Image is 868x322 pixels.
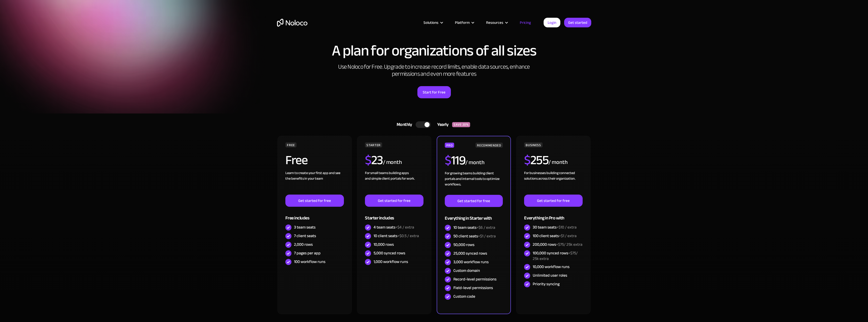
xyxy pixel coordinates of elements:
a: Get started for free [445,195,503,207]
div: Custom code [453,294,475,299]
div: SAVE 20% [452,122,470,127]
div: Solutions [423,19,438,26]
div: For businesses building connected solutions across their organization. ‍ [524,170,582,195]
div: Resources [486,19,503,26]
div: / month [465,159,484,167]
div: 10,000 rows [374,242,394,247]
div: RECOMMENDED [475,143,503,148]
div: 2,000 rows [294,242,313,247]
div: / month [383,158,402,166]
div: / month [548,158,567,166]
span: +$75/ 25k extra [556,241,582,248]
div: Priority syncing [533,281,560,287]
a: Get started [564,18,591,27]
div: 50,000 rows [453,242,474,248]
div: Free includes [285,207,344,223]
span: +$4 / extra [395,223,414,231]
div: For growing teams building client portals and internal tools to optimize workflows. [445,171,503,195]
div: Unlimited user roles [533,273,567,278]
span: +$10 / extra [557,223,577,231]
div: 7 pages per app [294,250,321,256]
a: home [277,19,307,27]
a: Start for Free [417,86,451,98]
div: 7 client seats [294,233,316,239]
a: Get started for free [365,195,423,207]
div: Yearly [431,121,452,128]
div: Record-level permissions [453,276,496,282]
div: 1,000 workflow runs [374,259,408,264]
h1: A plan for organizations of all sizes [277,43,591,58]
h2: 119 [445,154,465,167]
span: +$1 / extra [478,232,496,240]
div: 3,000 workflow runs [453,259,489,265]
div: 200,000 rows [533,242,582,247]
span: $ [445,148,451,172]
div: Platform [449,19,480,26]
div: 100 client seats [533,233,577,239]
div: 25,000 synced rows [453,251,487,256]
div: 30 team seats [533,224,577,230]
span: +$6 / extra [476,224,495,231]
div: For small teams building apps and simple client portals for work. ‍ [365,170,423,195]
span: $ [365,148,371,172]
div: 10,000 workflow runs [533,264,569,270]
div: 50 client seats [453,233,496,239]
span: +$0.5 / extra [397,232,419,240]
div: Starter includes [365,207,423,223]
div: 4 team seats [374,224,414,230]
div: 100,000 synced rows [533,250,582,261]
div: 100 workflow runs [294,259,325,264]
div: BUSINESS [524,142,542,147]
a: Get started for free [524,195,582,207]
div: PRO [445,143,454,148]
span: $ [524,148,530,172]
h2: 255 [524,154,548,166]
a: Pricing [513,19,537,26]
a: Login [544,18,560,27]
div: Platform [455,19,470,26]
div: Solutions [417,19,449,26]
div: Monthly [390,121,416,128]
div: 10 client seats [374,233,419,239]
div: Learn to create your first app and see the benefits in your team ‍ [285,170,344,195]
span: +$75/ 25k extra [533,249,578,262]
span: +$1 / extra [559,232,577,240]
div: STARTER [365,142,382,147]
h2: Free [285,154,307,166]
div: Resources [480,19,513,26]
div: Everything in Pro with [524,207,582,223]
a: Get started for free [285,195,344,207]
div: FREE [285,142,297,147]
div: Everything in Starter with [445,207,503,223]
h2: Use Noloco for Free. Upgrade to increase record limits, enable data sources, enhance permissions ... [333,63,535,78]
div: 10 team seats [453,225,495,230]
h2: 23 [365,154,383,166]
div: Custom domain [453,268,480,273]
div: 3 team seats [294,224,316,230]
div: Field-level permissions [453,285,493,291]
div: 5,000 synced rows [374,250,405,256]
